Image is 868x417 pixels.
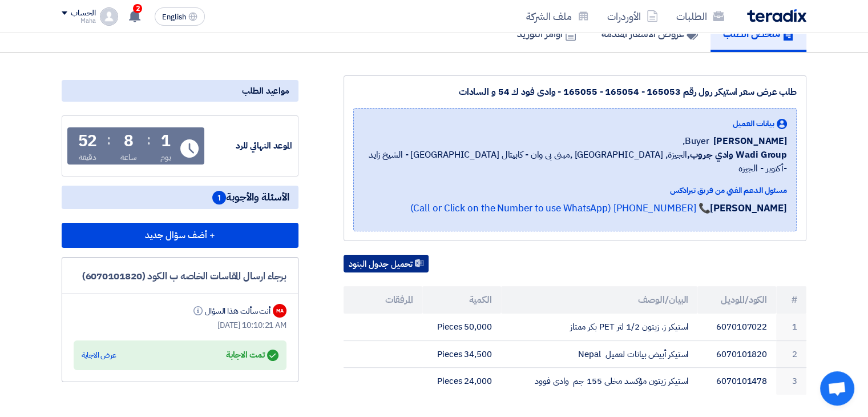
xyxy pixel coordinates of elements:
img: Teradix logo [747,9,806,22]
div: ساعة [120,151,137,163]
div: مواعيد الطلب [62,80,298,102]
div: طلب عرض سعر استيكر رول رقم 165053 - 165054 - 165055 - وادى فود ك 54 و السادات [353,85,797,99]
div: : [107,130,111,150]
div: دقيقة [79,151,96,163]
a: عروض الأسعار المقدمة [589,15,710,52]
img: profile_test.png [100,7,118,26]
a: ملف الشركة [517,3,598,30]
a: أوامر التوريد [504,15,589,52]
td: 2 [776,340,806,368]
div: 52 [78,133,98,149]
h5: أوامر التوريد [517,27,576,40]
div: يوم [160,151,171,163]
span: الأسئلة والأجوبة [212,190,289,205]
td: 1 [776,314,806,340]
span: Buyer, [683,134,709,148]
th: # [776,286,806,314]
td: استيكر ز. زيتون 1/2 لتر PET بكر ممتاز [501,314,698,340]
button: English [155,7,205,26]
h5: عروض الأسعار المقدمة [601,27,698,40]
a: 📞 [PHONE_NUMBER] (Call or Click on the Number to use WhatsApp) [410,201,710,215]
a: الطلبات [667,3,733,30]
div: عرض الاجابة [82,350,116,361]
b: Wadi Group وادي جروب, [687,148,787,162]
td: 3 [776,368,806,395]
button: + أضف سؤال جديد [62,223,298,248]
div: MA [273,304,286,318]
span: بيانات العميل [733,118,774,130]
span: 1 [212,191,226,205]
td: استيكر أبيض بيانات لعميل Nepal [501,340,698,368]
div: الموعد النهائي للرد [207,139,292,153]
span: 2 [133,4,142,13]
td: استيكر زيتون مؤكسد مخلى 155 جم وادى فوود [501,368,698,395]
div: 8 [124,133,134,149]
th: الكمية [422,286,501,314]
strong: [PERSON_NAME] [710,201,787,215]
div: Open chat [820,371,854,406]
span: English [162,13,186,21]
td: 50,000 Pieces [422,314,501,340]
td: 6070107022 [697,314,776,340]
div: : [147,130,151,150]
th: البيان/الوصف [501,286,698,314]
div: مسئول الدعم الفني من فريق تيرادكس [363,185,787,197]
td: 6070101478 [697,368,776,395]
div: [DATE] 10:10:21 AM [74,319,286,331]
th: الكود/الموديل [697,286,776,314]
div: تمت الاجابة [226,347,278,363]
a: ملخص الطلب [710,15,806,52]
span: الجيزة, [GEOGRAPHIC_DATA] ,مبنى بى وان - كابيتال [GEOGRAPHIC_DATA] - الشيخ زايد -أكتوبر - الجيزه [363,148,787,175]
div: برجاء ارسال المقاسات الخاصه ب الكود (6070101820) [74,269,286,284]
h5: ملخص الطلب [723,27,794,40]
td: 24,000 Pieces [422,368,501,395]
button: تحميل جدول البنود [344,255,429,273]
td: 6070101820 [697,340,776,368]
span: [PERSON_NAME] [713,134,787,148]
div: Maha [62,18,95,24]
div: 1 [161,133,171,149]
th: المرفقات [344,286,422,314]
a: الأوردرات [598,3,667,30]
div: أنت سألت هذا السؤال [191,305,271,317]
div: الحساب [71,9,95,18]
td: 34,500 Pieces [422,340,501,368]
